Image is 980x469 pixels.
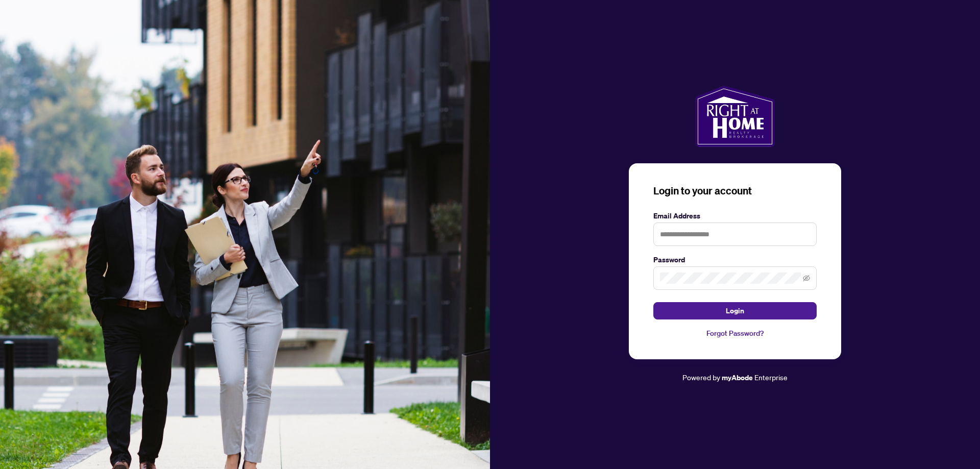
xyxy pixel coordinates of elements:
span: Enterprise [754,373,788,382]
span: Powered by [682,373,720,382]
label: Password [653,254,817,265]
label: Email Address [653,210,817,221]
img: ma-logo [695,86,774,147]
span: eye-invisible [803,275,810,282]
a: Forgot Password? [653,328,817,339]
span: Login [726,303,744,319]
a: myAbode [722,372,753,383]
button: Login [653,302,817,319]
h3: Login to your account [653,184,817,198]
